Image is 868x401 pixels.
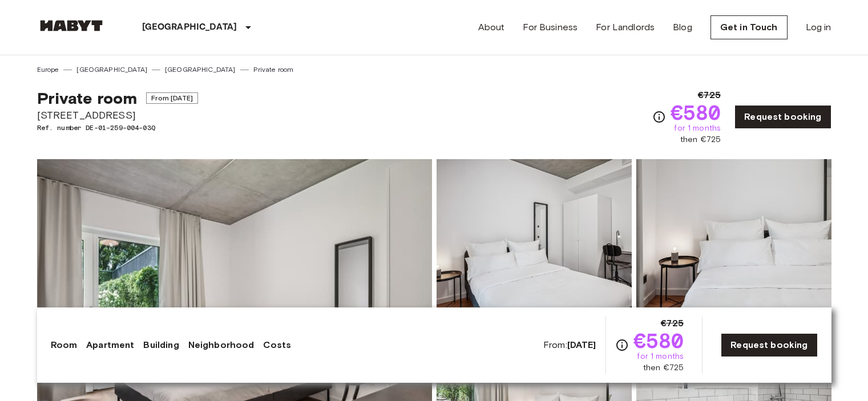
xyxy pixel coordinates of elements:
a: Apartment [86,338,134,352]
span: then €725 [680,134,721,145]
span: €725 [698,88,721,102]
p: [GEOGRAPHIC_DATA] [142,21,237,34]
span: €580 [671,102,721,123]
span: Ref. number DE-01-259-004-03Q [37,123,198,133]
a: [GEOGRAPHIC_DATA] [76,64,147,75]
a: Get in Touch [710,15,788,39]
span: Private room [37,88,138,108]
a: Neighborhood [188,338,255,352]
span: for 1 months [674,123,721,134]
b: [DATE] [567,339,596,350]
a: Request booking [734,105,831,129]
a: Request booking [721,333,817,357]
a: For Landlords [596,21,655,34]
a: Private room [253,64,294,75]
img: Picture of unit DE-01-259-004-03Q [636,159,831,309]
a: For Business [523,21,578,34]
span: [STREET_ADDRESS] [37,108,198,123]
span: From [DATE] [146,92,198,104]
span: From: [543,339,596,351]
svg: Check cost overview for full price breakdown. Please note that discounts apply to new joiners onl... [615,338,629,352]
a: About [478,21,505,34]
a: Costs [263,338,291,352]
a: Room [51,338,78,352]
span: for 1 months [637,351,684,362]
a: Log in [806,21,831,34]
span: then €725 [643,362,684,374]
svg: Check cost overview for full price breakdown. Please note that discounts apply to new joiners onl... [652,110,666,124]
a: Europe [37,64,59,75]
span: €725 [661,317,684,330]
img: Picture of unit DE-01-259-004-03Q [437,159,632,309]
a: Blog [673,21,692,34]
a: Building [143,338,179,352]
img: Habyt [37,20,106,31]
span: €580 [633,330,684,351]
a: [GEOGRAPHIC_DATA] [165,64,236,75]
